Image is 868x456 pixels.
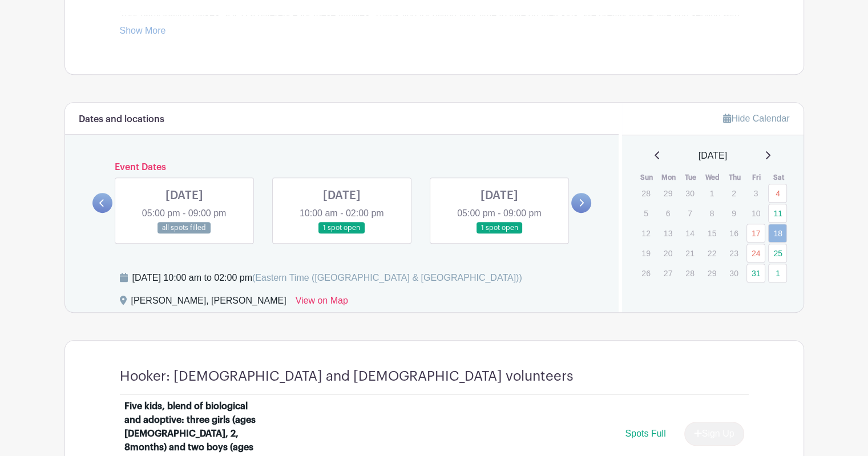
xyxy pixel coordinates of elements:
[703,224,721,242] p: 15
[699,149,727,163] span: [DATE]
[746,244,765,263] a: 24
[746,204,765,222] p: 10
[746,224,765,243] a: 17
[724,224,743,242] p: 16
[659,224,677,242] p: 13
[659,244,677,262] p: 20
[112,162,572,173] h6: Event Dates
[768,244,787,263] a: 25
[79,114,164,125] h6: Dates and locations
[703,184,721,202] p: 1
[703,204,721,222] p: 8
[724,184,743,202] p: 2
[659,204,677,222] p: 6
[636,172,658,183] th: Sun
[723,114,789,123] a: Hide Calendar
[132,271,522,285] div: [DATE] 10:00 am to 02:00 pm
[120,368,574,385] h4: Hooker: [DEMOGRAPHIC_DATA] and [DEMOGRAPHIC_DATA] volunteers
[680,244,699,262] p: 21
[768,172,790,183] th: Sat
[636,224,655,242] p: 12
[746,264,765,283] a: 31
[252,273,522,283] span: (Eastern Time ([GEOGRAPHIC_DATA] & [GEOGRAPHIC_DATA]))
[636,204,655,222] p: 5
[724,264,743,282] p: 30
[659,264,677,282] p: 27
[658,172,680,183] th: Mon
[702,172,724,183] th: Wed
[120,26,166,40] a: Show More
[768,264,787,283] a: 1
[746,172,768,183] th: Fri
[768,204,787,223] a: 11
[636,184,655,202] p: 28
[680,224,699,242] p: 14
[636,264,655,282] p: 26
[768,224,787,243] a: 18
[724,172,746,183] th: Thu
[131,294,286,312] div: [PERSON_NAME], [PERSON_NAME]
[768,184,787,203] a: 4
[680,172,702,183] th: Tue
[625,429,665,438] span: Spots Full
[703,244,721,262] p: 22
[296,294,348,312] a: View on Map
[703,264,721,282] p: 29
[680,264,699,282] p: 28
[680,204,699,222] p: 7
[659,184,677,202] p: 29
[636,244,655,262] p: 19
[724,244,743,262] p: 23
[746,184,765,202] p: 3
[724,204,743,222] p: 9
[680,184,699,202] p: 30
